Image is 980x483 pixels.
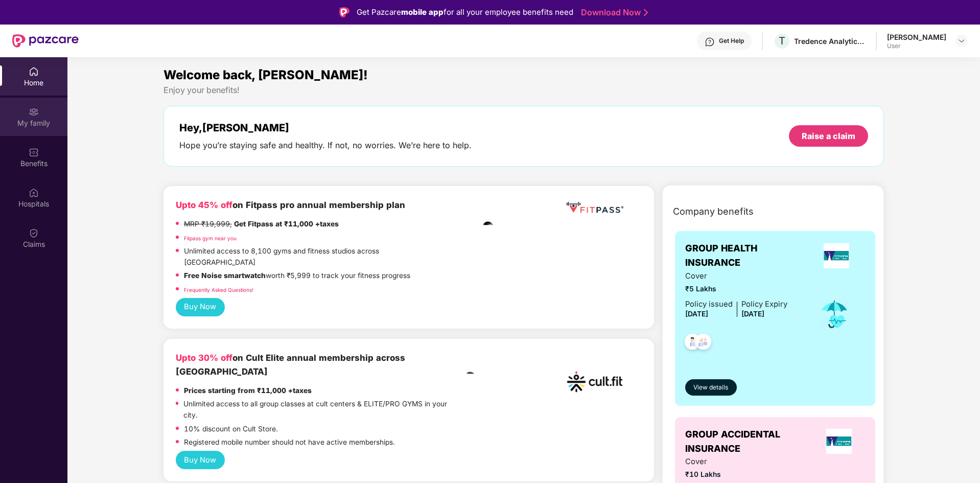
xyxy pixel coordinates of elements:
img: fpp.png [448,219,519,290]
div: Raise a claim [802,130,855,142]
span: Company benefits [673,204,754,219]
p: Unlimited access to 8,100 gyms and fitness studios across [GEOGRAPHIC_DATA] [184,246,448,268]
p: Registered mobile number should not have active memberships. [184,437,395,448]
strong: mobile app [401,7,444,17]
img: Stroke [644,7,648,18]
img: fppp.png [564,198,625,217]
img: svg+xml;base64,PHN2ZyB4bWxucz0iaHR0cDovL3d3dy53My5vcmcvMjAwMC9zdmciIHdpZHRoPSI0OC45NDMiIGhlaWdodD... [680,331,705,356]
a: Fitpass gym near you [184,235,237,241]
img: svg+xml;base64,PHN2ZyBpZD0iRHJvcGRvd24tMzJ4MzIiIHhtbG5zPSJodHRwOi8vd3d3LnczLm9yZy8yMDAwL3N2ZyIgd2... [958,37,966,45]
a: Download Now [581,7,645,18]
span: ₹10 Lakhs [685,469,787,480]
strong: Free Noise smartwatch [184,271,266,280]
img: svg+xml;base64,PHN2ZyBpZD0iQmVuZWZpdHMiIHhtbG5zPSJodHRwOi8vd3d3LnczLm9yZy8yMDAwL3N2ZyIgd2lkdGg9Ij... [29,147,39,157]
div: Get Help [719,37,744,45]
img: pc2.png [448,372,519,451]
img: insurerLogo [826,429,852,454]
div: Hey, [PERSON_NAME] [179,122,472,134]
img: New Pazcare Logo [12,34,79,48]
div: Policy issued [685,298,733,310]
b: Upto 30% off [176,353,232,363]
span: T [779,35,785,47]
div: Get Pazcare for all your employee benefits need [357,6,573,18]
img: icon [818,297,851,331]
b: on Cult Elite annual membership across [GEOGRAPHIC_DATA] [176,353,405,376]
button: Buy Now [176,298,225,317]
span: [DATE] [741,310,764,318]
p: Unlimited access to all group classes at cult centers & ELITE/PRO GYMS in your city. [183,399,447,421]
span: Welcome back, [PERSON_NAME]! [164,67,368,82]
div: [PERSON_NAME] [887,32,946,42]
span: Cover [685,270,787,282]
img: svg+xml;base64,PHN2ZyBpZD0iSG9zcGl0YWxzIiB4bWxucz0iaHR0cDovL3d3dy53My5vcmcvMjAwMC9zdmciIHdpZHRoPS... [29,188,39,198]
button: Buy Now [176,451,225,470]
strong: Prices starting from ₹11,000 +taxes [184,386,312,395]
span: ₹5 Lakhs [685,284,787,295]
del: MRP ₹19,999, [184,220,232,228]
span: Cover [685,456,787,468]
img: cult.png [564,351,625,412]
img: Logo [339,7,349,17]
img: svg+xml;base64,PHN2ZyB4bWxucz0iaHR0cDovL3d3dy53My5vcmcvMjAwMC9zdmciIHdpZHRoPSI0OC45NDMiIGhlaWdodD... [691,331,716,356]
img: svg+xml;base64,PHN2ZyB3aWR0aD0iMjAiIGhlaWdodD0iMjAiIHZpZXdCb3g9IjAgMCAyMCAyMCIgZmlsbD0ibm9uZSIgeG... [29,107,39,117]
img: svg+xml;base64,PHN2ZyBpZD0iSGVscC0zMngzMiIgeG1sbnM9Imh0dHA6Ly93d3cudzMub3JnLzIwMDAvc3ZnIiB3aWR0aD... [705,37,715,47]
div: Tredence Analytics Solutions Private Limited [794,36,866,46]
span: GROUP HEALTH INSURANCE [685,241,807,270]
div: Hope you’re staying safe and healthy. If not, no worries. We’re here to help. [179,140,472,151]
span: GROUP ACCIDENTAL INSURANCE [685,427,813,456]
strong: Get Fitpass at ₹11,000 +taxes [234,220,339,228]
img: svg+xml;base64,PHN2ZyBpZD0iQ2xhaW0iIHhtbG5zPSJodHRwOi8vd3d3LnczLm9yZy8yMDAwL3N2ZyIgd2lkdGg9IjIwIi... [29,228,39,238]
img: insurerLogo [824,243,849,268]
p: worth ₹5,999 to track your fitness progress [184,270,410,282]
span: [DATE] [685,310,708,318]
div: Enjoy your benefits! [164,85,884,96]
a: Frequently Asked Questions! [184,287,253,293]
b: Upto 45% off [176,200,232,210]
p: 10% discount on Cult Store. [184,424,278,435]
button: View details [685,379,737,396]
img: svg+xml;base64,PHN2ZyBpZD0iSG9tZSIgeG1sbnM9Imh0dHA6Ly93d3cudzMub3JnLzIwMDAvc3ZnIiB3aWR0aD0iMjAiIG... [29,66,39,77]
b: on Fitpass pro annual membership plan [176,200,405,210]
div: Policy Expiry [741,298,787,310]
span: View details [693,383,728,393]
div: User [887,42,946,50]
